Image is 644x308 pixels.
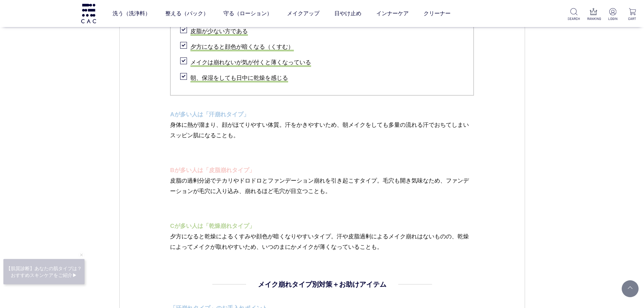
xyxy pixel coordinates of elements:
p: 身体に熱が溜まり、顔がほてりやすい体質。汗をかきやすいため、朝メイクをしても多量の流れる汗でおちてしまいスッピン肌になることも。 [170,120,474,151]
p: CART [626,16,639,21]
a: CART [626,8,639,21]
li: メイクは崩れないが気が付くと薄くなっている [180,54,464,68]
a: 日やけ止め [334,4,361,23]
a: 守る（ローション） [223,4,272,23]
a: LOGIN [606,8,619,21]
a: 整える（パック） [165,4,209,23]
li: 朝、保湿をしても日中に乾燥を感じる [180,70,464,84]
a: 洗う（洗浄料） [113,4,150,23]
a: メイクアップ [287,4,319,23]
p: 皮脂の過剰分泌でテカリやドロドロとファンデーション崩れを引き起こすタイプ。毛穴も開き気味なため、ファンデーションが毛穴に入り込み、崩れるほど毛穴が目立つことも。 [170,175,474,207]
p: LOGIN [606,16,619,21]
p: Bが多い人は「皮脂崩れタイプ」 [170,165,474,175]
h4: メイク崩れタイプ別対策＋お助けアイテム [258,279,386,289]
a: クリーナー [424,4,451,23]
p: Cが多い人は「乾燥崩れタイプ」 [170,221,474,231]
img: logo [80,4,97,23]
li: 夕方になると顔色が暗くなる（くすむ） [180,39,464,53]
p: SEARCH [568,16,580,21]
a: インナーケア [376,4,409,23]
a: RANKING [587,8,600,21]
p: RANKING [587,16,600,21]
p: Aが多い人は「汗崩れタイプ」 [170,109,474,120]
a: SEARCH [568,8,580,21]
p: 夕方になると乾燥によるくすみや顔色が暗くなりやすいタイプ。汗や皮脂過剰によるメイク崩れはないものの、乾燥によってメイクが取れやすいため、いつのまにかメイクが薄くなっていることも。 [170,231,474,252]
